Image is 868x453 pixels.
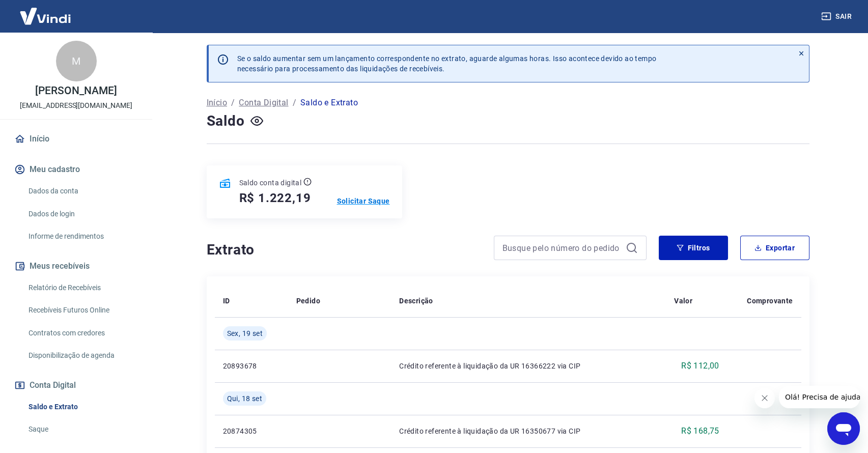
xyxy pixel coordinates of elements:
a: Recebíveis Futuros Online [24,300,140,321]
p: R$ 168,75 [681,425,719,437]
a: Contratos com credores [24,323,140,344]
p: / [293,97,296,109]
iframe: Botão para abrir a janela de mensagens [827,412,860,445]
h4: Extrato [207,240,482,260]
a: Relatório de Recebíveis [24,277,140,298]
iframe: Fechar mensagem [754,388,775,408]
h4: Saldo [207,111,245,131]
a: Disponibilização de agenda [24,345,140,366]
a: Conta Digital [239,97,288,109]
p: R$ 112,00 [681,360,719,372]
p: / [231,97,235,109]
p: Crédito referente à liquidação da UR 16350677 via CIP [399,426,658,436]
span: Sex, 19 set [227,328,263,338]
p: 20874305 [223,426,280,436]
a: Informe de rendimentos [24,226,140,247]
p: Crédito referente à liquidação da UR 16366222 via CIP [399,361,658,371]
button: Conta Digital [12,374,140,397]
p: Saldo e Extrato [300,97,358,109]
button: Exportar [740,236,809,260]
a: Solicitar Saque [337,196,390,206]
button: Sair [819,7,856,26]
a: Saldo e Extrato [24,397,140,417]
p: 20893678 [223,361,280,371]
h5: R$ 1.222,19 [239,190,311,206]
p: [PERSON_NAME] [35,86,117,96]
a: Dados da conta [24,181,140,202]
button: Meus recebíveis [12,255,140,277]
span: Olá! Precisa de ajuda? [6,7,86,15]
p: Descrição [399,296,433,306]
input: Busque pelo número do pedido [502,240,622,256]
p: ID [223,296,230,306]
p: Pedido [296,296,320,306]
p: Valor [674,296,692,306]
img: Vindi [12,1,78,32]
a: Início [12,128,140,150]
iframe: Mensagem da empresa [779,386,860,408]
div: M [56,41,97,81]
p: [EMAIL_ADDRESS][DOMAIN_NAME] [20,100,132,111]
span: Qui, 18 set [227,393,262,404]
p: Saldo conta digital [239,178,302,188]
button: Filtros [659,236,728,260]
p: Se o saldo aumentar sem um lançamento correspondente no extrato, aguarde algumas horas. Isso acon... [237,53,657,74]
button: Meu cadastro [12,158,140,181]
a: Dados de login [24,204,140,224]
a: Início [207,97,227,109]
a: Saque [24,419,140,440]
p: Comprovante [747,296,793,306]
